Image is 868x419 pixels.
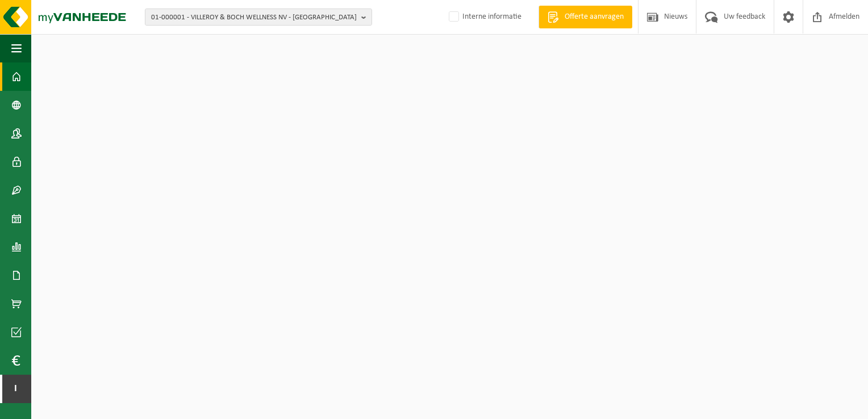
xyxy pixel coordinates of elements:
[151,9,357,26] span: 01-000001 - VILLEROY & BOCH WELLNESS NV - [GEOGRAPHIC_DATA]
[539,6,632,28] a: Offerte aanvragen
[446,9,521,26] label: Interne informatie
[145,9,372,26] button: 01-000001 - VILLEROY & BOCH WELLNESS NV - [GEOGRAPHIC_DATA]
[562,11,627,23] span: Offerte aanvragen
[11,375,20,403] span: I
